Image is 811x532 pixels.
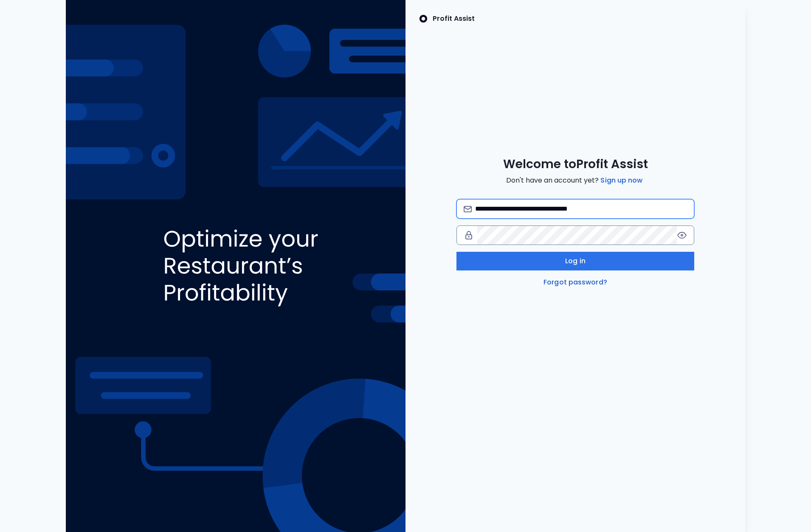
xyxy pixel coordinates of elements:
[565,256,586,266] span: Log in
[419,14,428,24] img: SpotOn Logo
[599,175,644,186] a: Sign up now
[542,277,609,287] a: Forgot password?
[456,252,694,270] button: Log in
[464,206,472,212] img: email
[506,175,644,186] span: Don't have an account yet?
[433,14,475,24] p: Profit Assist
[503,157,648,172] span: Welcome to Profit Assist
